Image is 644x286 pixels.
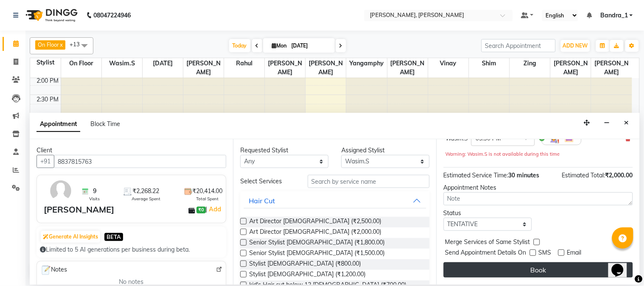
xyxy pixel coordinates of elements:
[249,249,385,259] span: Senior Stylist [DEMOGRAPHIC_DATA] (₹1,500.00)
[249,270,366,280] span: Stylist [DEMOGRAPHIC_DATA] (₹1,200.00)
[306,58,346,78] span: [PERSON_NAME]
[341,146,430,155] div: Assigned Stylist
[428,58,469,69] span: Vinay
[249,227,381,238] span: Art Director [DEMOGRAPHIC_DATA] (₹2,000.00)
[249,238,385,249] span: Senior Stylist [DEMOGRAPHIC_DATA] (₹1,800.00)
[562,171,605,179] span: Estimated Total:
[196,196,219,202] span: Total Spent
[133,187,160,196] span: ₹2,268.22
[510,58,550,69] span: Zing
[102,58,142,69] span: Wasim.S
[308,175,430,188] input: Search by service name
[270,42,289,49] span: Mon
[605,171,633,179] span: ₹2,000.00
[551,58,591,78] span: [PERSON_NAME]
[30,58,61,67] div: Stylist
[346,58,387,69] span: Yangamphy
[35,76,61,85] div: 2:00 PM
[444,262,633,278] button: Book
[244,193,426,208] button: Hair Cut
[54,155,226,168] input: Search by Name/Mobile/Email/Code
[22,3,80,27] img: logo
[445,248,526,259] span: Send Appointment Details On
[591,58,632,78] span: [PERSON_NAME]
[469,58,509,69] span: Shim
[600,11,628,20] span: Bandra_1
[289,39,332,52] input: 2025-09-01
[509,171,540,179] span: 30 minutes
[567,248,582,259] span: Email
[539,248,551,259] span: SMS
[445,238,530,248] span: Merge Services of Same Stylist
[44,203,114,216] div: [PERSON_NAME]
[234,177,301,186] div: Select Services
[37,155,54,168] button: +91
[388,58,428,78] span: [PERSON_NAME]
[249,196,275,206] div: Hair Cut
[40,265,67,276] span: Notes
[93,3,131,27] b: 08047224946
[446,151,560,157] small: Warning: Wasim.S is not available during this time
[249,259,361,270] span: Stylist [DEMOGRAPHIC_DATA] (₹800.00)
[265,58,305,78] span: [PERSON_NAME]
[563,42,588,49] span: ADD NEW
[93,187,96,196] span: 9
[481,39,556,52] input: Search Appointment
[40,245,223,254] div: Limited to 5 AI generations per business during beta.
[59,41,63,48] a: x
[561,40,590,52] button: ADD NEW
[90,120,120,128] span: Block Time
[206,204,222,214] span: |
[240,146,329,155] div: Requested Stylist
[38,41,59,48] span: On Floor
[229,39,250,52] span: Today
[621,116,633,129] button: Close
[35,95,61,104] div: 2:30 PM
[183,58,224,78] span: [PERSON_NAME]
[444,171,509,179] span: Estimated Service Time:
[104,233,123,241] span: BETA
[89,196,100,202] span: Visits
[37,146,226,155] div: Client
[197,207,205,213] span: ₹0
[444,183,633,192] div: Appointment Notes
[249,217,381,227] span: Art Director [DEMOGRAPHIC_DATA] (₹2,500.00)
[37,117,80,132] span: Appointment
[132,196,160,202] span: Average Spent
[192,187,222,196] span: ₹20,414.00
[608,252,636,278] iframe: chat widget
[61,58,101,69] span: On Floor
[48,179,73,203] img: avatar
[444,209,532,218] div: Status
[70,41,86,48] span: +13
[41,231,100,243] button: Generate AI Insights
[208,204,222,214] a: Add
[224,58,264,69] span: Rahul
[143,58,183,69] span: [DATE]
